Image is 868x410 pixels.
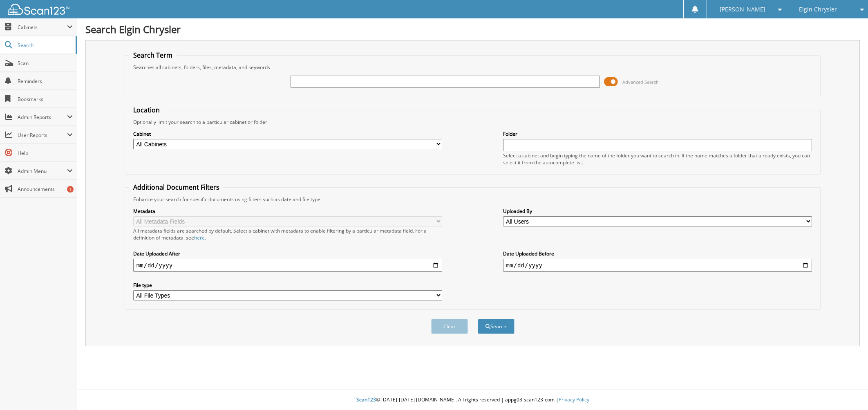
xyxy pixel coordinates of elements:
span: Advanced Search [622,79,659,85]
legend: Additional Document Filters [129,183,224,192]
input: end [503,259,812,272]
label: Date Uploaded After [133,250,443,257]
label: Folder [503,130,812,137]
span: Cabinets [18,24,67,31]
h1: Search Elgin Chrysler [85,22,860,36]
div: Select a cabinet and begin typing the name of the folder you want to search in. If the name match... [503,152,812,166]
img: scan123-logo-white.svg [8,4,69,15]
a: Privacy Policy [559,396,589,403]
div: Optionally limit your search to a particular cabinet or folder [129,119,817,125]
div: Enhance your search for specific documents using filters such as date and file type. [129,196,817,203]
span: Reminders [18,78,73,85]
label: Metadata [133,208,443,215]
div: 1 [67,186,74,193]
div: © [DATE]-[DATE] [DOMAIN_NAME]. All rights reserved | appg03-scan123-com | [77,390,868,410]
span: Scan123 [356,396,376,403]
span: Help [18,150,73,157]
label: Date Uploaded Before [503,250,812,257]
button: Clear [431,319,468,334]
span: Scan [18,60,73,67]
label: Uploaded By [503,208,812,215]
span: [PERSON_NAME] [720,7,765,12]
div: Searches all cabinets, folders, files, metadata, and keywords [129,64,817,71]
input: start [133,259,443,272]
legend: Search Term [129,51,177,60]
span: Search [18,42,72,49]
label: File type [133,282,443,289]
span: Bookmarks [18,96,73,103]
a: here [194,234,205,241]
div: All metadata fields are searched by default. Select a cabinet with metadata to enable filtering b... [133,227,443,241]
span: Elgin Chrysler [799,7,837,12]
label: Cabinet [133,130,443,137]
span: Announcements [18,186,73,193]
span: User Reports [18,132,67,139]
span: Admin Menu [18,168,67,175]
button: Search [478,319,515,334]
span: Admin Reports [18,114,67,121]
legend: Location [129,105,164,114]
